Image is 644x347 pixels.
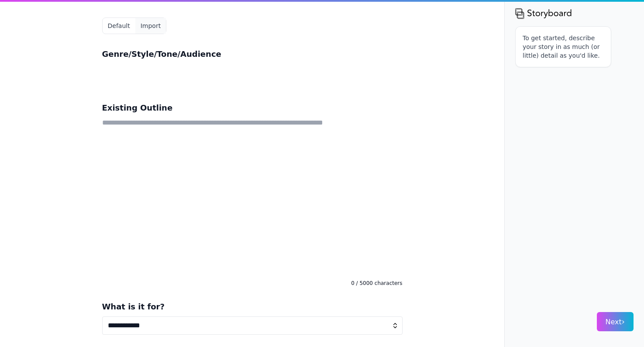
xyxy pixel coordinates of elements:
h3: What is it for? [102,301,403,313]
button: Default [103,18,135,34]
p: To get started, describe your story in as much (or little) detail as you'd like. [523,34,604,60]
img: storyboard [515,7,572,19]
h3: Genre/Style/Tone/Audience [102,48,403,60]
button: Import [135,18,166,34]
div: 0 / 5000 characters [102,280,403,287]
button: Next› [597,312,634,331]
span: › [622,317,625,326]
span: Next [606,318,625,326]
h3: Existing Outline [102,102,403,114]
